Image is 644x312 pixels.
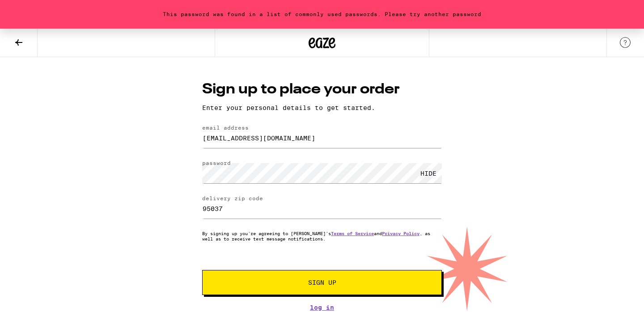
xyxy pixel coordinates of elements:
span: Sign Up [308,279,336,286]
label: email address [202,125,249,131]
a: Log In [202,304,442,311]
label: password [202,160,231,166]
div: HIDE [415,163,442,183]
a: Terms of Service [331,231,374,236]
button: Sign Up [202,270,442,295]
input: delivery zip code [202,198,442,219]
a: Privacy Policy [382,231,419,236]
p: By signing up you're agreeing to [PERSON_NAME]'s and , as well as to receive text message notific... [202,231,442,241]
h1: Sign up to place your order [202,80,442,100]
span: Hi. Need any help? [5,6,64,13]
input: email address [202,128,442,148]
p: Enter your personal details to get started. [202,104,442,111]
label: delivery zip code [202,195,263,201]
